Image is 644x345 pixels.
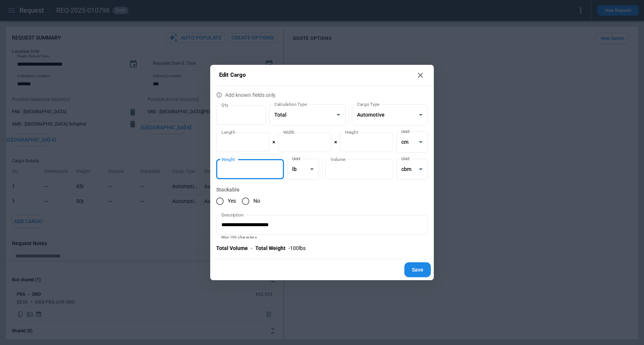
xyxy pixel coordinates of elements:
[345,129,358,135] label: Height
[396,132,428,153] div: cm
[401,128,410,134] label: Unit
[251,245,252,251] p: -
[228,198,236,204] span: Yes
[210,65,434,86] h2: Edit Cargo
[255,245,285,251] p: Total Weight
[287,159,319,180] div: lb
[216,86,428,98] p: Add known fields only.
[221,236,423,239] p: Max 100 characters
[272,139,275,145] p: ×
[221,102,228,108] label: Qty
[357,101,379,107] label: Cargo Type
[396,159,428,180] div: cbm
[331,156,345,162] label: Volume
[221,129,235,135] label: Length
[274,101,307,107] label: Calculation Type
[216,245,248,251] p: Total Volume
[269,104,345,126] div: Total
[292,155,300,162] label: Unit
[334,139,337,145] p: ×
[216,186,428,193] label: Stackable
[253,198,260,204] span: No
[221,156,235,162] label: Weight
[404,262,431,278] button: Save
[288,245,306,251] p: - 100lbs
[401,155,410,162] label: Unit
[221,212,244,218] label: Description
[283,129,295,135] label: Width
[352,104,428,126] div: Automotive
